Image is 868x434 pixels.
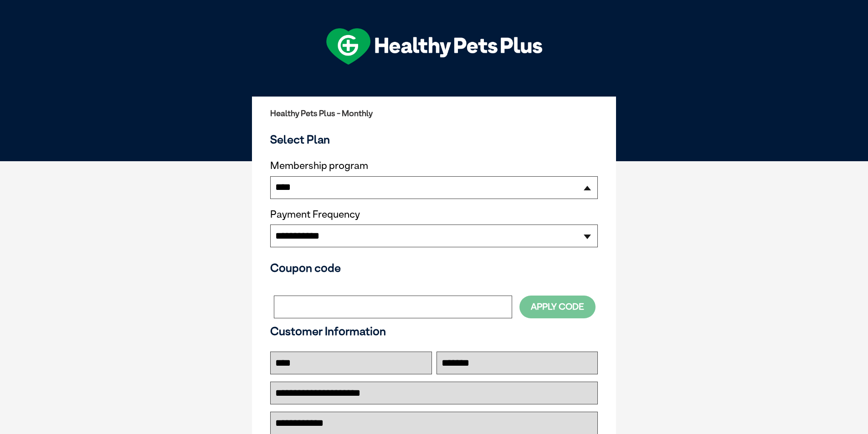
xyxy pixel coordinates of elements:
img: hpp-logo-landscape-green-white.png [326,28,542,65]
button: Apply Code [519,296,596,318]
label: Membership program [270,160,598,172]
h3: Select Plan [270,133,598,146]
h3: Coupon code [270,261,598,275]
label: Payment Frequency [270,209,360,220]
h2: Healthy Pets Plus - Monthly [270,109,598,118]
h3: Customer Information [270,324,598,338]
